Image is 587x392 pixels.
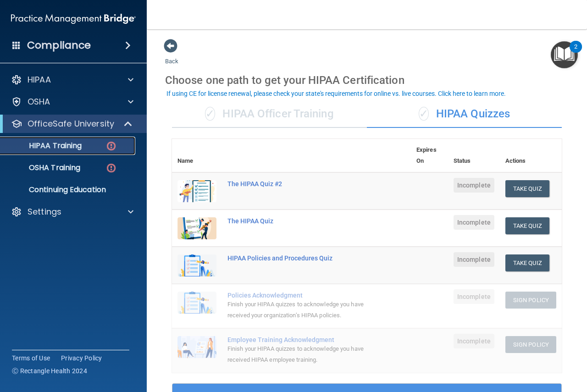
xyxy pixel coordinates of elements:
h4: Compliance [27,39,91,52]
span: Incomplete [454,178,494,193]
span: Ⓒ Rectangle Health 2024 [12,366,87,375]
img: PMB logo [11,10,136,28]
p: OSHA Training [6,163,80,172]
p: HIPAA Training [6,141,82,150]
button: If using CE for license renewal, please check your state's requirements for online vs. live cours... [165,89,507,98]
span: Incomplete [454,252,494,267]
img: danger-circle.6113f641.png [105,140,117,152]
span: ✓ [205,107,215,121]
button: Take Quiz [505,217,549,234]
button: Take Quiz [505,180,549,197]
th: Actions [500,139,562,172]
a: Back [165,47,178,65]
img: danger-circle.6113f641.png [105,162,117,174]
a: HIPAA [11,74,133,85]
div: Policies Acknowledgment [227,292,365,299]
div: The HIPAA Quiz [227,217,365,225]
p: OSHA [28,96,50,107]
div: If using CE for license renewal, please check your state's requirements for online vs. live cours... [166,90,506,97]
span: Incomplete [454,334,494,348]
div: The HIPAA Quiz #2 [227,180,365,188]
button: Open Resource Center, 2 new notifications [551,41,578,68]
div: Finish your HIPAA quizzes to acknowledge you have received your organization’s HIPAA policies. [227,299,365,321]
th: Status [448,139,500,172]
button: Sign Policy [505,336,556,353]
th: Expires On [411,139,448,172]
p: OfficeSafe University [28,118,114,129]
p: Continuing Education [6,185,131,194]
div: Choose one path to get your HIPAA Certification [165,67,569,94]
button: Sign Policy [505,292,556,309]
p: HIPAA [28,74,51,85]
a: Privacy Policy [61,353,102,363]
a: Settings [11,206,133,217]
a: Terms of Use [12,353,50,363]
a: OfficeSafe University [11,118,133,129]
div: Finish your HIPAA quizzes to acknowledge you have received HIPAA employee training. [227,343,365,365]
span: ✓ [419,107,429,121]
div: 2 [574,47,577,59]
div: HIPAA Officer Training [172,100,367,128]
span: Incomplete [454,289,494,304]
div: HIPAA Quizzes [367,100,562,128]
div: Employee Training Acknowledgment [227,336,365,343]
a: OSHA [11,96,133,107]
div: HIPAA Policies and Procedures Quiz [227,254,365,262]
p: Settings [28,206,61,217]
button: Take Quiz [505,254,549,271]
th: Name [172,139,222,172]
span: Incomplete [454,215,494,230]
